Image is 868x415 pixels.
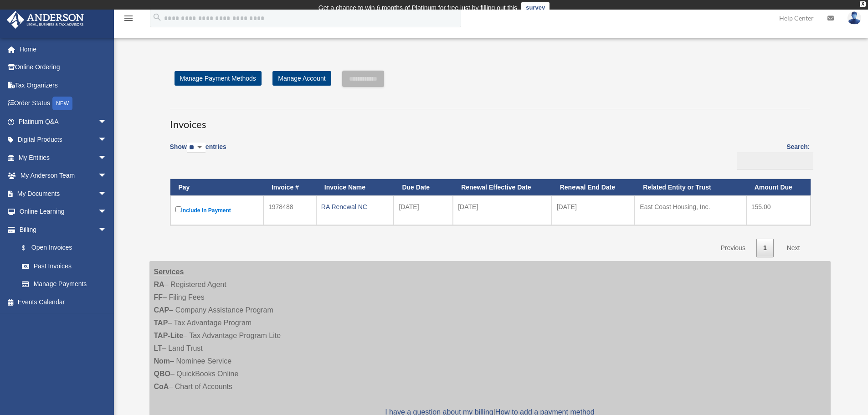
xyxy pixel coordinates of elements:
td: [DATE] [394,195,453,225]
a: Manage Payment Methods [175,71,262,86]
th: Invoice #: activate to sort column ascending [263,179,316,196]
a: Manage Account [272,71,331,86]
td: [DATE] [453,195,552,225]
strong: CoA [154,383,169,390]
span: arrow_drop_down [98,184,116,203]
th: Related Entity or Trust: activate to sort column ascending [635,179,746,196]
input: Include in Payment [175,206,181,212]
a: Online Learningarrow_drop_down [6,203,121,221]
span: arrow_drop_down [98,220,116,239]
th: Amount Due: activate to sort column ascending [746,179,811,196]
i: menu [123,13,134,24]
td: [DATE] [552,195,635,225]
td: 1978488 [263,195,316,225]
a: Order StatusNEW [6,94,121,113]
div: RA Renewal NC [321,200,389,213]
span: arrow_drop_down [98,131,116,149]
h3: Invoices [170,109,810,132]
strong: Services [154,268,184,276]
label: Show entries [170,141,226,162]
td: East Coast Housing, Inc. [635,195,746,225]
strong: FF [154,293,163,301]
a: menu [123,16,134,24]
a: Next [780,239,807,257]
a: Home [6,40,121,58]
a: Past Invoices [13,257,116,275]
a: My Entitiesarrow_drop_down [6,149,121,167]
strong: LT [154,344,162,352]
a: Events Calendar [6,293,121,311]
th: Pay: activate to sort column descending [170,179,263,196]
a: Digital Productsarrow_drop_down [6,131,121,149]
span: arrow_drop_down [98,149,116,167]
strong: TAP-Lite [154,332,184,339]
a: Tax Organizers [6,76,121,94]
th: Renewal Effective Date: activate to sort column ascending [453,179,552,196]
th: Due Date: activate to sort column ascending [394,179,453,196]
span: arrow_drop_down [98,167,116,185]
a: Platinum Q&Aarrow_drop_down [6,113,121,131]
td: 155.00 [746,195,811,225]
strong: CAP [154,306,169,314]
select: Showentries [187,143,205,153]
th: Renewal End Date: activate to sort column ascending [552,179,635,196]
strong: TAP [154,319,168,327]
strong: QBO [154,370,170,378]
label: Include in Payment [175,205,258,216]
div: NEW [52,97,72,110]
span: arrow_drop_down [98,113,116,131]
th: Invoice Name: activate to sort column ascending [316,179,394,196]
span: arrow_drop_down [98,203,116,221]
a: 1 [756,239,774,257]
strong: Nom [154,357,170,365]
span: $ [27,242,31,254]
a: Previous [714,239,752,257]
i: search [152,12,162,22]
strong: RA [154,281,164,288]
div: close [860,1,866,7]
a: My Documentsarrow_drop_down [6,184,121,203]
input: Search: [737,152,813,169]
img: User Pic [847,11,861,25]
a: My Anderson Teamarrow_drop_down [6,167,121,185]
a: survey [521,2,550,13]
div: Get a chance to win 6 months of Platinum for free just by filling out this [318,2,518,13]
a: Billingarrow_drop_down [6,220,116,239]
img: Anderson Advisors Platinum Portal [4,11,87,29]
a: Online Ordering [6,58,121,77]
a: $Open Invoices [13,239,112,257]
a: Manage Payments [13,275,116,293]
label: Search: [734,141,810,169]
